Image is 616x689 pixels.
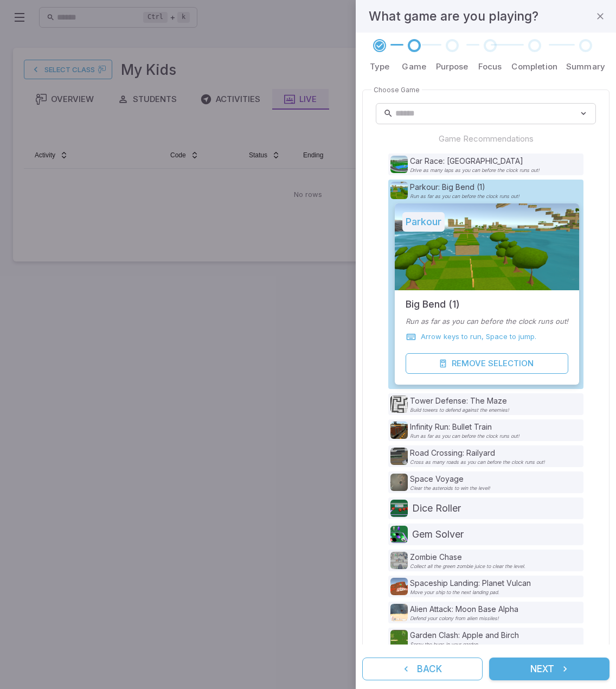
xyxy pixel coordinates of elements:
p: Summary [566,61,605,73]
p: Game [402,61,426,73]
p: Collect all the green zombie juice to clear the level. [410,564,525,569]
p: Road Crossing: Railyard [410,448,545,458]
p: Cross as many roads as you can before the clock runs out! [410,460,545,465]
p: Dice Roller [412,501,461,516]
img: Garden Clash: Apple and Birch [390,630,408,647]
img: Road Crossing: Railyard [390,448,408,465]
img: Gem Solver [390,526,408,543]
p: Space Voyage [410,474,490,484]
p: Run as far as you can before the clock runs out! [406,316,568,327]
h5: Parkour [402,212,445,232]
p: Clear the asteroids to win the level! [410,486,490,491]
h4: What game are you playing? [369,7,538,26]
img: Spaceship Landing: Planet Vulcan [390,578,408,595]
p: Infinity Run: Bullet Train [410,422,519,432]
p: Garden Clash: Apple and Birch [410,630,519,641]
button: Next [489,658,609,680]
p: Type [370,61,390,73]
img: Car Race: Crystal Lake [390,156,408,173]
img: Zombie Chase [390,552,408,569]
legend: Choose Game [371,86,422,94]
p: Parkour: Big Bend (1) [410,182,519,193]
button: Remove Selection [406,353,568,374]
p: Move your ship to the next landing pad. [410,590,531,595]
img: Space Voyage [390,474,408,491]
p: Spray the bugs in your garden [410,642,519,647]
p: Alien Attack: Moon Base Alpha [410,604,518,615]
p: Defend your colony from alien missiles! [410,616,518,621]
p: Completion [511,61,557,73]
p: Drive as many laps as you can before the clock runs out! [410,168,540,173]
p: Focus [478,61,502,73]
p: Build towers to defend against the enemies! [410,407,509,413]
p: Zombie Chase [410,552,525,563]
img: Tower Defense: The Maze [390,395,408,413]
p: Tower Defense: The Maze [410,395,509,406]
p: Run as far as you can before the clock runs out! [410,433,519,439]
h5: Big Bend (1) [406,297,460,312]
p: Purpose [436,61,469,73]
img: Alien Attack: Moon Base Alpha [390,604,408,621]
img: Parkour: Big Bend (1) [390,182,408,199]
p: Arrow keys to run, Space to jump. [421,331,536,342]
p: Run as far as you can before the clock runs out! [410,194,519,199]
p: Game Recommendations [439,133,534,145]
img: Infinity Run: Bullet Train [390,422,408,439]
button: Back [362,658,483,680]
p: Car Race: [GEOGRAPHIC_DATA] [410,156,540,167]
p: Spaceship Landing: Planet Vulcan [410,578,531,589]
p: Gem Solver [412,527,464,542]
img: Dice Roller [390,500,408,517]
